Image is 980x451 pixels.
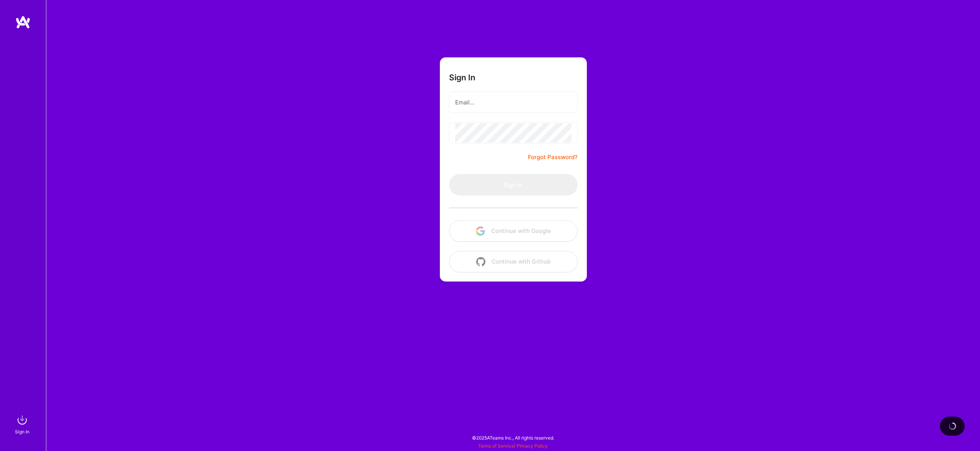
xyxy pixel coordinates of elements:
img: icon [476,257,485,266]
button: Sign In [449,174,578,195]
a: Terms of Service [478,443,514,449]
a: Forgot Password? [528,153,578,162]
span: | [478,443,548,449]
h3: Sign In [449,73,475,82]
a: Privacy Policy [517,443,548,449]
img: loading [947,421,957,431]
img: icon [476,226,485,236]
button: Continue with Google [449,220,578,242]
a: sign inSign In [16,412,30,436]
div: © 2025 ATeams Inc., All rights reserved. [46,428,980,447]
img: logo [15,15,31,29]
div: Sign In [15,428,29,436]
button: Continue with Github [449,251,578,272]
img: sign in [15,412,30,428]
input: Email... [455,93,572,112]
